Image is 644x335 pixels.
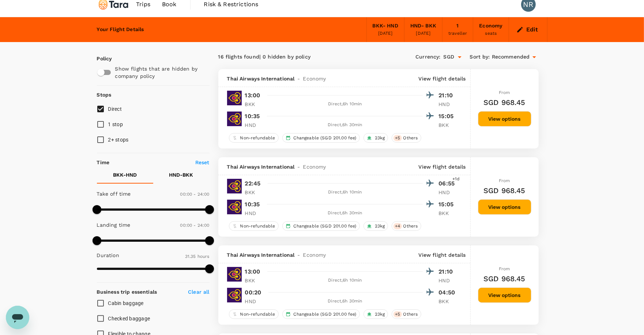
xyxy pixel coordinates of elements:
p: HND [439,189,457,196]
span: Direct [108,106,122,112]
p: BKK [245,101,263,108]
p: HND [439,101,457,108]
p: 15:05 [439,112,457,121]
span: Changeable (SGD 201.00 fee) [291,311,359,317]
p: BKK [245,277,263,284]
span: From [499,266,510,271]
p: View flight details [419,251,466,259]
p: View flight details [419,163,466,170]
p: HND - BKK [169,171,193,178]
div: +5Others [392,133,421,143]
span: Non-refundable [237,311,278,317]
span: Cabin baggage [108,300,144,306]
div: Non-refundable [229,309,279,319]
div: Direct , 6h 10min [268,101,423,108]
p: View flight details [419,75,466,82]
img: TG [227,200,242,214]
span: Thai Airways International [227,163,295,170]
span: Others [400,135,421,141]
p: Policy [97,55,103,62]
button: Edit [515,24,541,35]
p: BKK [439,298,457,305]
span: Others [400,311,421,317]
span: Changeable (SGD 201.00 fee) [291,223,359,229]
p: 04:50 [439,288,457,297]
div: 23kg [364,221,388,231]
span: + 5 [393,311,402,317]
img: TG [227,288,242,302]
div: Your Flight Details [97,26,144,34]
span: Others [400,223,421,229]
div: Direct , 6h 10min [268,189,423,196]
span: + 4 [393,223,402,229]
div: Direct , 6h 10min [268,277,423,284]
button: View options [478,287,531,303]
p: 10:35 [245,112,260,121]
span: Non-refundable [237,223,278,229]
div: Direct , 6h 30min [268,121,423,129]
span: Recommended [492,53,530,61]
p: 13:00 [245,91,260,100]
span: Economy [303,251,326,259]
div: [DATE] [378,30,393,37]
p: BKK [439,121,457,129]
span: Changeable (SGD 201.00 fee) [291,135,359,141]
p: 06:55 [439,179,457,188]
p: 22:45 [245,179,261,188]
iframe: Button to launch messaging window [6,306,29,329]
span: Economy [303,163,326,170]
span: Non-refundable [237,135,278,141]
span: - [294,75,303,82]
span: 00:00 - 24:00 [180,223,210,228]
div: traveller [448,30,467,37]
div: Direct , 6h 30min [268,298,423,305]
span: +1d [452,176,460,183]
div: 23kg [364,309,388,319]
span: 23kg [372,135,388,141]
span: + 5 [393,135,402,141]
div: Changeable (SGD 201.00 fee) [282,133,360,143]
p: HND [439,277,457,284]
p: Time [97,159,110,166]
span: Thai Airways International [227,251,295,259]
div: 16 flights found | 0 hidden by policy [218,53,379,61]
span: From [499,178,510,183]
p: 15:05 [439,200,457,209]
div: BKK - HND [373,22,398,30]
button: View options [478,111,531,127]
div: Non-refundable [229,133,279,143]
p: Landing time [97,221,131,229]
p: 00:20 [245,288,261,297]
span: 00:00 - 24:00 [180,192,210,197]
h6: SGD 968.45 [483,97,526,108]
p: HND [245,210,263,217]
span: From [499,90,510,95]
img: TG [227,179,242,193]
div: Non-refundable [229,221,279,231]
img: TG [227,91,242,105]
strong: Business trip essentials [97,289,157,295]
p: Show flights that are hidden by company policy [115,65,204,80]
div: Changeable (SGD 201.00 fee) [282,221,360,231]
span: 1 stop [108,121,123,127]
p: 13:00 [245,267,260,276]
span: 2+ stops [108,137,129,143]
span: 23kg [372,223,388,229]
div: seats [485,30,497,37]
p: Take off time [97,190,131,197]
p: 21:10 [439,267,457,276]
span: Checked baggage [108,316,150,321]
button: Open [455,52,465,62]
div: Direct , 6h 30min [268,210,423,217]
div: [DATE] [416,30,431,37]
p: Clear all [188,288,209,296]
div: 1 [457,22,459,30]
span: Currency : [415,53,440,61]
img: TG [227,112,242,126]
p: BKK [245,189,263,196]
span: Economy [303,75,326,82]
span: Thai Airways International [227,75,295,82]
p: BKK [439,210,457,217]
strong: Stops [97,92,112,98]
span: 31.35 hours [185,254,210,259]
